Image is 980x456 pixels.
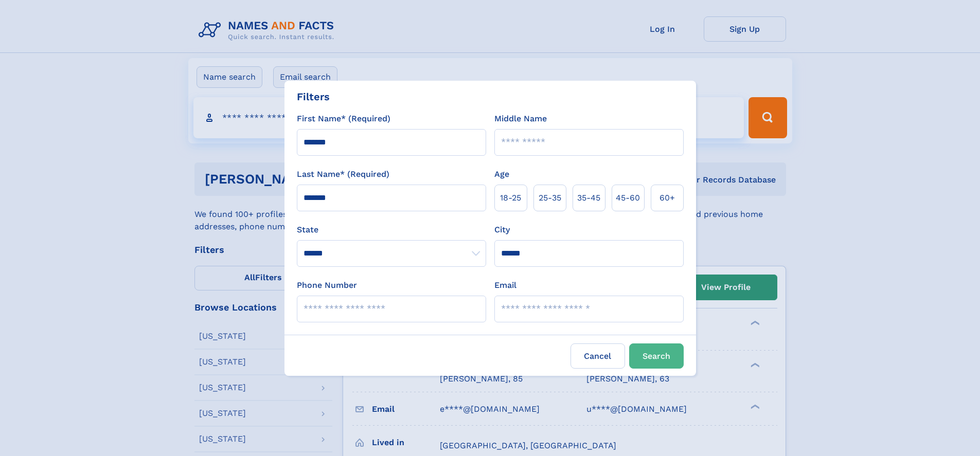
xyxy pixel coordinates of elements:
[616,192,640,204] span: 45‑60
[297,89,330,104] div: Filters
[571,343,625,369] label: Cancel
[297,113,390,125] label: First Name* (Required)
[297,224,486,236] label: State
[494,279,516,291] label: Email
[577,192,600,204] span: 35‑45
[494,113,547,125] label: Middle Name
[494,168,509,180] label: Age
[297,168,389,180] label: Last Name* (Required)
[500,192,521,204] span: 18‑25
[629,343,684,369] button: Search
[494,224,510,236] label: City
[297,279,357,291] label: Phone Number
[539,192,561,204] span: 25‑35
[660,192,675,204] span: 60+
